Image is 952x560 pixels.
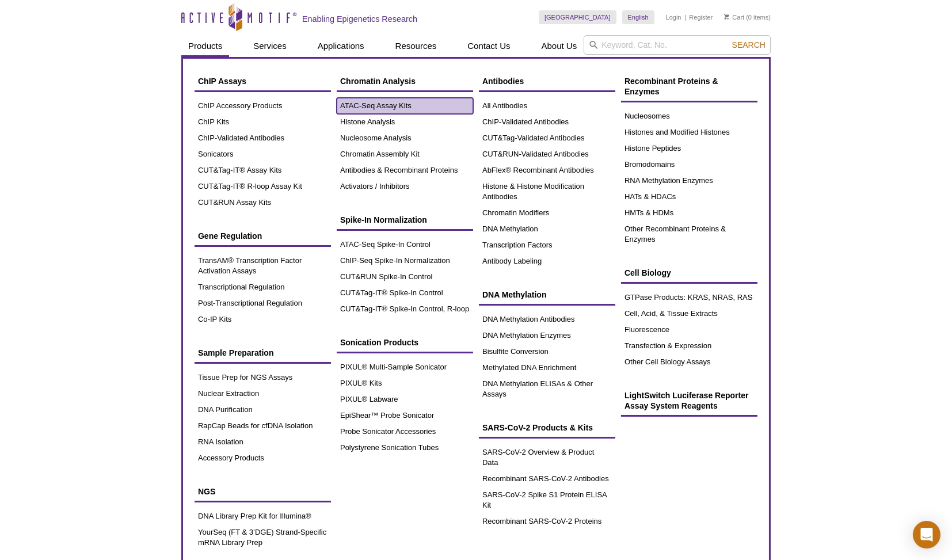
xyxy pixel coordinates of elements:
a: Bromodomains [621,157,757,173]
a: DNA Methylation [479,221,615,237]
a: YourSeq (FT & 3’DGE) Strand-Specific mRNA Library Prep [195,524,331,551]
a: ChIP-Seq Spike-In Normalization [337,253,473,269]
a: Other Cell Biology Assays [621,354,757,370]
a: NGS [195,481,331,502]
a: DNA Methylation Antibodies [479,311,615,327]
a: CUT&RUN Assay Kits [195,195,331,211]
span: Chromatin Analysis [340,77,416,86]
li: (0 items) [724,10,771,24]
a: Contact Us [460,35,517,57]
a: Accessory Products [195,450,331,466]
a: RapCap Beads for cfDNA Isolation [195,418,331,434]
a: Products [181,35,229,57]
a: Tissue Prep for NGS Assays [195,369,331,386]
a: Methylated DNA Enrichment [479,360,615,376]
a: Probe Sonicator Accessories [337,424,473,440]
a: Cell, Acid, & Tissue Extracts [621,306,757,322]
a: Recombinant Proteins & Enzymes [621,70,757,102]
a: Fluorescence [621,322,757,338]
a: Polystyrene Sonication Tubes [337,440,473,456]
a: CUT&Tag-IT® Spike-In Control [337,285,473,301]
a: Resources [389,35,444,57]
a: ChIP-Validated Antibodies [195,130,331,146]
a: DNA Methylation Enzymes [479,327,615,344]
span: Recombinant Proteins & Enzymes [624,77,718,96]
a: DNA Library Prep Kit for Illumina® [195,508,331,524]
span: DNA Methylation [482,290,546,299]
a: DNA Methylation ELISAs & Other Assays [479,376,615,402]
a: Nucleosomes [621,108,757,124]
a: Register [689,13,713,21]
a: AbFlex® Recombinant Antibodies [479,162,615,178]
a: Login [666,13,681,21]
a: SARS-CoV-2 Spike S1 Protein ELISA Kit [479,487,615,513]
a: English [622,10,654,24]
a: RNA Isolation [195,434,331,450]
h2: Enabling Epigenetics Research [302,14,417,24]
a: ChIP-Validated Antibodies [479,114,615,130]
a: Transfection & Expression [621,338,757,354]
span: Cell Biology [624,268,671,277]
a: TransAM® Transcription Factor Activation Assays [195,253,331,279]
a: Transcriptional Regulation [195,279,331,295]
span: Gene Regulation [198,231,262,241]
a: ChIP Accessory Products [195,98,331,114]
a: CUT&Tag-IT® R-loop Assay Kit [195,178,331,195]
a: GTPase Products: KRAS, NRAS, RAS [621,289,757,306]
a: Gene Regulation [195,225,331,247]
a: CUT&Tag-IT® Assay Kits [195,162,331,178]
button: Search [729,40,769,50]
a: HMTs & HDMs [621,205,757,221]
a: About Us [535,35,584,57]
a: Co-IP Kits [195,311,331,327]
a: Histone Analysis [337,114,473,130]
a: Antibody Labeling [479,253,615,269]
a: CUT&Tag-Validated Antibodies [479,130,615,146]
input: Keyword, Cat. No. [584,35,771,55]
a: LightSwitch Luciferase Reporter Assay System Reagents [621,384,757,417]
a: Spike-In Normalization [337,209,473,231]
span: Spike-In Normalization [340,215,427,224]
span: Antibodies [482,77,524,86]
a: Sonicators [195,146,331,162]
a: PIXUL® Kits [337,375,473,391]
a: HATs & HDACs [621,189,757,205]
span: Search [732,40,766,49]
a: Histone Peptides [621,140,757,157]
a: Other Recombinant Proteins & Enzymes [621,221,757,247]
a: ATAC-Seq Assay Kits [337,98,473,114]
a: Nucleosome Analysis [337,130,473,146]
a: ChIP Assays [195,70,331,92]
a: Activators / Inhibitors [337,178,473,195]
a: All Antibodies [479,98,615,114]
a: DNA Purification [195,402,331,418]
li: | [684,10,686,24]
a: DNA Methylation [479,284,615,306]
a: CUT&Tag-IT® Spike-In Control, R-loop [337,301,473,317]
img: Your Cart [724,14,729,20]
a: Recombinant SARS-CoV-2 Antibodies [479,471,615,487]
a: Sample Preparation [195,342,331,364]
a: Applications [311,35,371,57]
a: ChIP Kits [195,114,331,130]
a: SARS-CoV-2 Overview & Product Data [479,444,615,471]
span: Sonication Products [340,338,418,347]
a: Cart [724,13,744,21]
a: [GEOGRAPHIC_DATA] [539,10,616,24]
span: LightSwitch Luciferase Reporter Assay System Reagents [624,391,748,410]
a: Bisulfite Conversion [479,344,615,360]
a: Recombinant SARS-CoV-2 Proteins [479,513,615,529]
div: Open Intercom Messenger [913,521,940,548]
span: Sample Preparation [198,348,274,357]
span: ChIP Assays [198,77,246,86]
a: Antibodies [479,70,615,92]
span: NGS [198,487,215,496]
a: Chromatin Assembly Kit [337,146,473,162]
a: SARS-CoV-2 Products & Kits [479,417,615,439]
a: Chromatin Modifiers [479,205,615,221]
a: PIXUL® Labware [337,391,473,407]
a: RNA Methylation Enzymes [621,173,757,189]
a: ATAC-Seq Spike-In Control [337,237,473,253]
a: Antibodies & Recombinant Proteins [337,162,473,178]
a: Cell Biology [621,262,757,284]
